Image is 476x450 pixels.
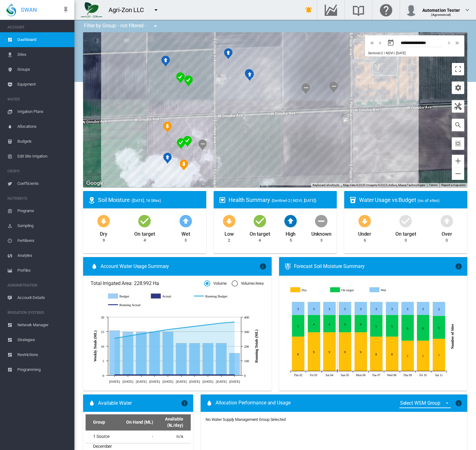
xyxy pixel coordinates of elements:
tspan: 400 [244,315,249,319]
div: NDVI: P - Light SHA [245,69,253,80]
md-icon: icon-magnify [454,121,462,129]
button: Keyboard shortcuts [313,183,339,187]
div: 9 [103,238,105,243]
g: Dry Oct 10, 2025 7 [417,341,429,371]
div: NDVI: AS - Heavy SHA [163,153,172,164]
g: Dry Oct 05, 2025 9 [339,332,351,371]
div: NDVI: Test SHP [301,83,310,94]
tspan: Sat 04 [326,373,333,377]
button: icon-chevron-double-left [368,39,376,47]
md-icon: icon-information [181,399,188,407]
span: (Agronomist) [431,13,451,16]
tspan: 20 [101,315,104,319]
md-radio-button: Volume [204,281,226,287]
md-icon: icon-chevron-right [446,39,452,47]
span: Analytes [17,248,69,263]
md-icon: icon-arrow-down-bold-circle [222,213,237,228]
span: NUTRIENTS [7,194,69,203]
span: | [DATE] [394,51,405,55]
circle: Running Budget Sep 5 325.69 [180,327,182,329]
div: NDVI: P - Heavy SHA [224,48,233,59]
md-icon: icon-menu-down [152,22,159,30]
g: Budget [108,293,145,299]
circle: Running Actual Sep 5 3.5 [180,373,182,376]
div: 4 [144,238,146,243]
div: No Water Supply Management Group Selected [206,417,286,422]
div: High [286,228,296,238]
circle: Running Actual Oct 3 3.5 [233,373,236,376]
g: Budget Aug 8 15.04 [122,332,133,375]
tspan: 0 [103,374,105,377]
circle: Running Actual Aug 22 3.5 [153,373,156,376]
md-icon: icon-pin [62,6,69,14]
span: Sentinel-2 | NDVI [368,51,393,55]
g: Wet Oct 03, 2025 3 [308,302,320,315]
div: 6 [364,238,366,243]
md-icon: icon-arrow-up-bold-circle [178,213,193,228]
tspan: 0 [244,374,246,377]
div: Agri-Zon LLC [109,6,149,14]
md-icon: icon-information [455,263,462,270]
md-icon: icon-water [206,399,213,407]
tspan: 10 [101,345,104,348]
button: icon-cog [452,82,464,94]
md-icon: icon-water [91,263,98,270]
span: Profiles [17,263,69,278]
img: 7FicoSLW9yRjj7F2+0uvjPufP+ga39vogPu+G1+wvBtcm3fNv859aGr42DJ5pXiEAAAAAAAAAAAAAAAAAAAAAAAAAAAAAAAAA... [81,2,102,18]
g: On target Oct 11, 2025 5 [433,316,445,339]
tspan: [DATE] [149,379,160,383]
span: (no. of sites) [418,198,440,203]
g: Wet Oct 10, 2025 3 [417,302,429,315]
md-icon: icon-arrow-down-bold-circle [357,213,372,228]
a: Report a map error [441,183,465,187]
g: Dry Oct 03, 2025 9 [308,332,320,371]
md-icon: icon-menu-down [152,6,160,14]
md-icon: icon-chevron-double-right [454,39,460,47]
span: CROPS [7,166,69,176]
g: On target Oct 02, 2025 5 [292,315,304,337]
a: Terms [429,183,438,187]
div: 0 [405,238,407,243]
md-icon: icon-water [88,399,96,407]
g: Wet Oct 02, 2025 3 [292,302,304,315]
g: Running Budget [194,293,231,299]
div: NDVI: SHA Disease area 2023 [180,159,188,171]
span: Sites [17,47,69,62]
g: On target Oct 08, 2025 5 [386,315,398,337]
span: (Sentinel-2 | NDVI, [DATE]) [272,198,317,203]
md-select: {{'ALLOCATION.SELECT_GROUP' | i18next}} [399,399,451,408]
div: 4 [259,238,261,243]
span: ACCOUNT [7,22,69,32]
g: Wet [370,287,405,293]
div: 2 [228,238,230,243]
span: Equipment [17,77,69,92]
tspan: Fri 03 [310,373,317,377]
span: Sampling [17,218,69,233]
tspan: Thu 02 [294,373,302,377]
td: 1 Source [86,431,121,443]
tspan: 200 [244,345,249,348]
circle: Running Budget Sep 19 347.75 [207,323,209,326]
img: Google [85,179,105,187]
a: Open this area in Google Maps (opens a new window) [85,179,105,187]
div: NDVI: AS - Medium SHA [177,138,185,149]
span: Allocations [17,119,69,134]
circle: Running Budget Sep 12 336.72 [193,325,196,327]
circle: Running Budget Sep 26 358.78 [220,322,222,324]
md-icon: icon-bell-ring [305,6,313,14]
tspan: 100 [244,359,249,363]
g: Dry Oct 07, 2025 8 [370,337,382,371]
md-icon: icon-select-all [454,140,462,147]
g: On target Oct 05, 2025 4 [339,315,351,332]
tspan: [DATE] [202,379,213,383]
div: Over [442,228,452,238]
md-icon: icon-map-marker-radius [88,196,96,204]
md-icon: icon-cog [454,84,462,91]
span: Dashboard [17,32,69,47]
circle: Running Actual Aug 8 3.5 [127,373,129,376]
button: icon-chevron-double-right [453,39,461,47]
th: Available (kL/day) [156,414,191,430]
md-icon: icon-cup-water [349,196,357,204]
div: 3 [185,238,187,243]
img: profile.jpg [405,4,417,16]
